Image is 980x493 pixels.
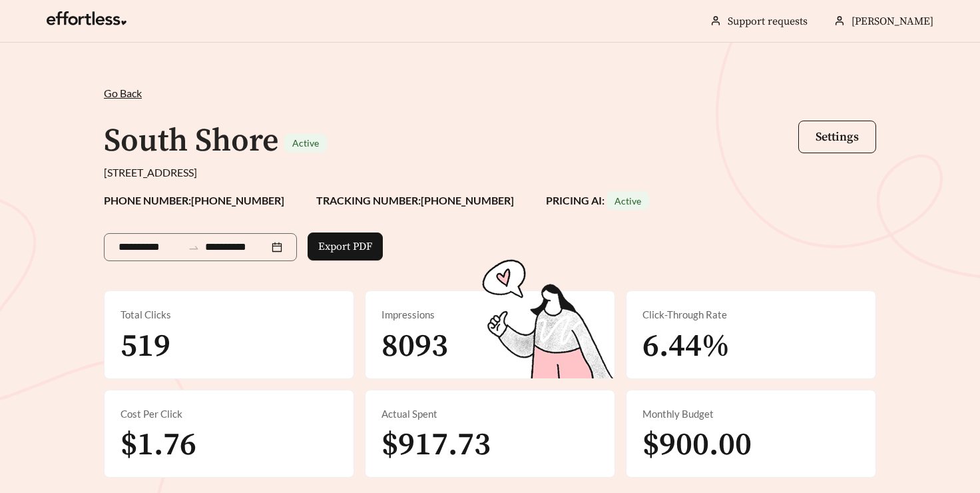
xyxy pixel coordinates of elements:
span: $1.76 [121,425,196,465]
span: to [188,241,200,253]
span: Active [614,195,641,207]
span: $917.73 [381,425,491,465]
strong: PHONE NUMBER: [PHONE_NUMBER] [104,194,284,207]
h1: South Shore [104,121,279,161]
span: 6.44% [642,326,730,366]
span: 8093 [381,326,448,366]
span: swap-right [188,242,200,254]
div: Actual Spent [381,406,599,422]
span: 519 [121,326,170,366]
strong: PRICING AI: [546,194,649,207]
div: Monthly Budget [642,406,859,422]
div: [STREET_ADDRESS] [104,165,876,181]
div: Impressions [381,307,599,322]
span: [PERSON_NAME] [852,15,933,28]
div: Cost Per Click [121,406,338,422]
button: Export PDF [308,233,383,260]
div: Total Clicks [121,307,338,322]
strong: TRACKING NUMBER: [PHONE_NUMBER] [316,194,514,207]
span: $900.00 [642,425,752,465]
span: Active [292,137,319,149]
span: Settings [816,129,859,145]
div: Click-Through Rate [642,307,859,322]
a: Support requests [728,15,808,28]
span: Export PDF [318,239,372,254]
span: Go Back [104,87,142,99]
button: Settings [798,121,876,153]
